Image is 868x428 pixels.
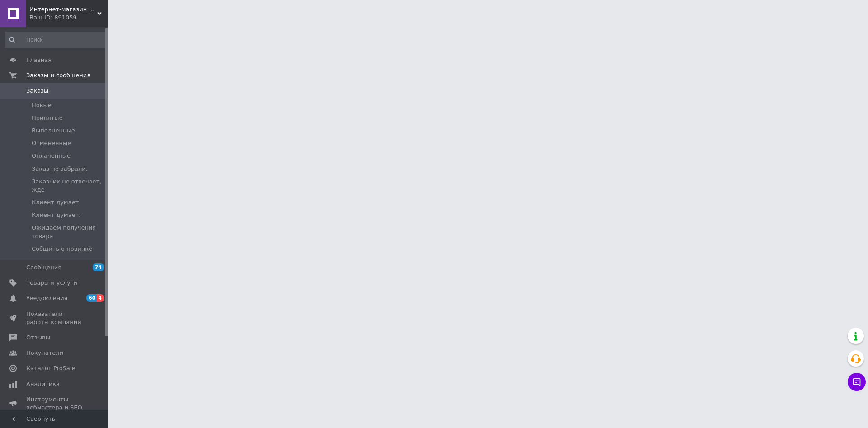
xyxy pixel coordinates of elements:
span: Оплаченные [32,152,71,160]
span: Отзывы [26,334,50,342]
span: Новые [32,101,52,109]
span: Заказы и сообщения [26,71,90,80]
span: 74 [93,263,104,271]
span: Ожидаем получения товара [32,224,106,240]
div: Ваш ID: 891059 [29,14,108,22]
input: Поиск [5,32,107,48]
span: 60 [86,294,97,302]
span: Заказы [26,87,48,95]
span: Сообщения [26,263,61,272]
button: Чат с покупателем [848,373,866,391]
span: Собщить о новинке [32,245,92,253]
span: Каталог ProSale [26,364,75,372]
span: Уведомления [26,294,67,302]
span: Принятые [32,114,63,122]
span: Покупатели [26,349,63,357]
span: Показатели работы компании [26,310,84,326]
span: Отмененные [32,139,71,147]
span: Товары и услуги [26,279,77,287]
span: Клиент думает. [32,211,80,219]
span: Заказчик не отвечает, жде [32,178,106,194]
span: Аналитика [26,380,60,388]
span: Инструменты вебмастера и SEO [26,395,84,412]
span: Интернет-магазин "1001 ТОВАР" [29,5,97,14]
span: Заказ не забрали. [32,165,88,173]
span: 4 [97,294,104,302]
span: Главная [26,56,52,64]
span: Выполненные [32,127,75,135]
span: Клиент думает [32,198,79,207]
